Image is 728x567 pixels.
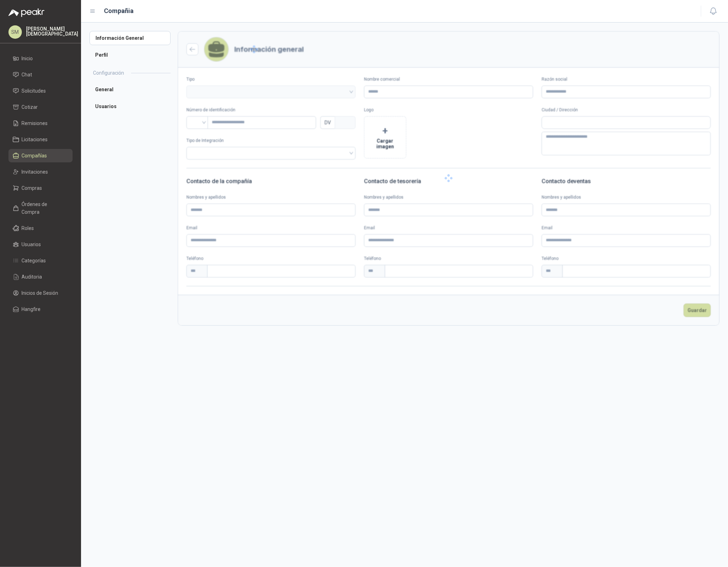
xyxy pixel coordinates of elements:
a: Cotizar [8,100,73,114]
a: Compras [8,181,73,195]
a: Perfil [90,48,171,62]
span: Remisiones [22,119,48,127]
a: Auditoria [8,270,73,283]
span: Inicio [22,55,33,62]
span: Licitaciones [22,136,48,143]
h1: Compañia [104,6,134,16]
a: Usuarios [8,238,73,251]
img: Logo peakr [8,8,44,17]
a: Información General [90,31,171,45]
div: SM [8,25,22,39]
a: Inicios de Sesión [8,286,73,300]
a: Chat [8,68,73,81]
span: Chat [22,71,32,79]
span: Compañías [22,152,47,160]
span: Usuarios [22,241,41,248]
span: Hangfire [22,305,41,313]
a: Hangfire [8,303,73,316]
span: Cotizar [22,103,38,111]
a: Invitaciones [8,165,73,179]
a: Órdenes de Compra [8,198,73,219]
a: Categorías [8,254,73,267]
p: [PERSON_NAME] [DEMOGRAPHIC_DATA] [26,26,78,36]
a: Licitaciones [8,133,73,146]
a: Compañías [8,149,73,162]
span: Roles [22,224,34,232]
span: Categorías [22,257,46,264]
span: Compras [22,184,42,192]
span: Órdenes de Compra [22,200,66,216]
span: Inicios de Sesión [22,289,58,297]
span: Invitaciones [22,168,48,176]
a: Remisiones [8,117,73,130]
a: Usuarios [90,99,171,113]
span: Auditoria [22,273,42,281]
a: General [90,82,171,96]
a: Inicio [8,52,73,65]
a: Solicitudes [8,84,73,98]
a: Roles [8,222,73,235]
h2: Configuración [93,69,124,77]
span: Solicitudes [22,87,46,95]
